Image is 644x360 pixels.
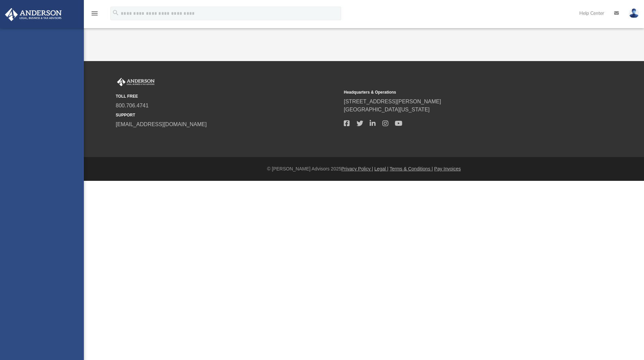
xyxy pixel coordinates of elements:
[629,8,639,18] img: User Pic
[112,9,119,16] i: search
[116,112,339,118] small: SUPPORT
[116,103,149,108] a: 800.706.4741
[344,99,441,104] a: [STREET_ADDRESS][PERSON_NAME]
[374,166,388,171] a: Legal |
[390,166,433,171] a: Terms & Conditions |
[116,78,156,87] img: Anderson Advisors Platinum Portal
[116,93,339,99] small: TOLL FREE
[434,166,461,171] a: Pay Invoices
[91,13,99,17] a: menu
[84,165,644,172] div: © [PERSON_NAME] Advisors 2025
[3,8,64,21] img: Anderson Advisors Platinum Portal
[344,107,430,112] a: [GEOGRAPHIC_DATA][US_STATE]
[91,9,99,17] i: menu
[344,89,567,95] small: Headquarters & Operations
[116,121,207,127] a: [EMAIL_ADDRESS][DOMAIN_NAME]
[341,166,373,171] a: Privacy Policy |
